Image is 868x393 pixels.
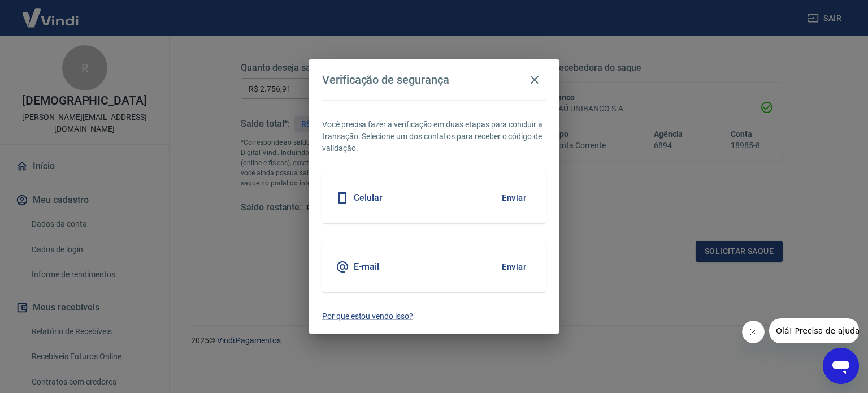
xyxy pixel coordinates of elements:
span: Olá! Precisa de ajuda? [7,8,95,17]
button: Enviar [496,186,532,210]
iframe: Fechar mensagem [742,321,765,343]
h5: E-mail [354,261,379,273]
iframe: Botão para abrir a janela de mensagens [823,348,859,384]
button: Enviar [496,255,532,279]
a: Por que estou vendo isso? [322,310,546,322]
p: Você precisa fazer a verificação em duas etapas para concluir a transação. Selecione um dos conta... [322,119,546,154]
h4: Verificação de segurança [322,73,449,87]
iframe: Mensagem da empresa [769,318,859,343]
h5: Celular [354,192,383,204]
